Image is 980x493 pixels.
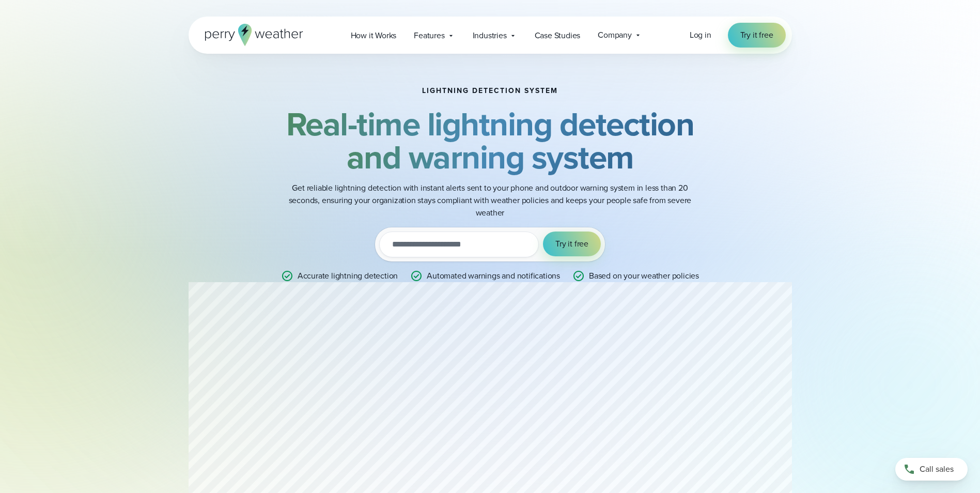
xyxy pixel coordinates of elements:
a: Log in [690,29,711,41]
h1: Lightning detection system [422,87,558,95]
a: How it Works [342,25,406,46]
button: Try it free [543,232,601,256]
span: Company [598,29,632,41]
span: How it Works [351,29,397,42]
a: Try it free [728,23,786,48]
strong: Real-time lightning detection and warning system [286,100,694,181]
span: Industries [473,29,507,42]
p: Get reliable lightning detection with instant alerts sent to your phone and outdoor warning syste... [284,182,697,219]
p: Accurate lightning detection [298,270,398,282]
span: Try it free [555,238,588,250]
p: Based on your weather policies [589,270,699,282]
span: Case Studies [535,29,581,42]
a: Case Studies [526,25,589,46]
p: Automated warnings and notifications [427,270,560,282]
span: Try it free [740,29,773,41]
a: Call sales [895,458,968,481]
span: Call sales [920,463,954,475]
span: Features [414,29,444,42]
